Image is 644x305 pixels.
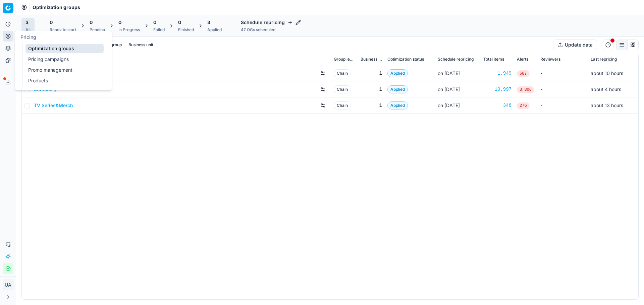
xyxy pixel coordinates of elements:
[20,34,36,40] span: Pricing
[517,70,530,77] span: 687
[207,27,222,32] div: Applied
[517,86,534,93] span: 3,806
[438,86,460,92] span: on [DATE]
[34,102,73,109] a: TV Series&Merch
[25,55,104,64] a: Pricing campaigns
[387,69,408,77] span: Applied
[207,19,210,26] span: 3
[33,4,80,11] span: Optimization groups
[153,19,156,26] span: 0
[178,19,181,26] span: 0
[241,19,301,26] h4: Schedule repricing
[553,40,597,50] button: Update data
[387,101,408,109] span: Applied
[387,57,424,62] span: Optimization status
[25,76,104,85] a: Products
[361,86,382,93] div: 1
[387,85,408,93] span: Applied
[540,57,560,62] span: Reviewers
[538,81,588,97] td: -
[361,102,382,109] div: 1
[25,65,104,75] a: Promo management
[483,102,512,109] a: 346
[483,70,512,77] a: 1,949
[483,57,504,62] span: Total items
[591,70,623,76] span: about 10 hours
[334,57,355,62] span: Group level
[538,65,588,81] td: -
[153,27,165,32] div: Failed
[483,86,512,93] a: 10,997
[591,86,621,92] span: about 4 hours
[334,85,351,93] span: Chain
[538,97,588,113] td: -
[591,57,617,62] span: Last repricing
[438,57,474,62] span: Schedule repricing
[25,19,29,26] span: 3
[90,19,93,26] span: 0
[25,27,31,32] div: All
[25,44,104,53] a: Optimization groups
[334,69,351,77] span: Chain
[334,101,351,109] span: Chain
[118,27,140,32] div: In Progress
[438,70,460,76] span: on [DATE]
[3,280,13,290] span: UA
[33,4,80,11] nav: breadcrumb
[50,19,53,26] span: 0
[3,280,13,290] button: UA
[126,41,156,49] button: Business unit
[591,102,623,108] span: about 13 hours
[517,102,530,109] span: 276
[90,27,105,32] div: Pending
[438,102,460,108] span: on [DATE]
[50,27,76,32] div: Ready to start
[361,70,382,77] div: 1
[241,27,301,32] div: 47 OGs scheduled
[178,27,194,32] div: Finished
[118,19,121,26] span: 0
[517,57,528,62] span: Alerts
[361,57,382,62] span: Business unit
